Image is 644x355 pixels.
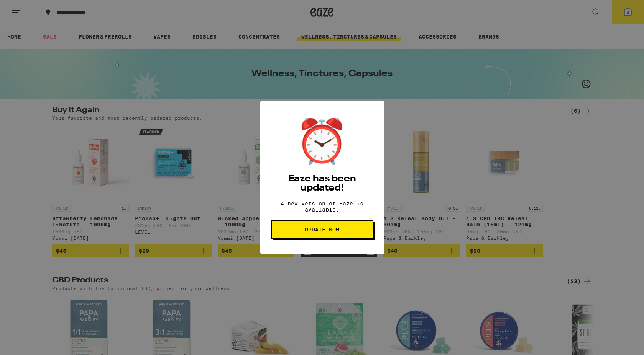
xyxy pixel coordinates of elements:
[271,220,373,239] button: Update Now
[271,174,373,193] h2: Eaze has been updated!
[271,200,373,213] p: A new version of Eaze is available.
[295,116,349,167] div: ⏰
[595,332,636,351] iframe: Opens a widget where you can find more information
[305,227,339,232] span: Update Now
